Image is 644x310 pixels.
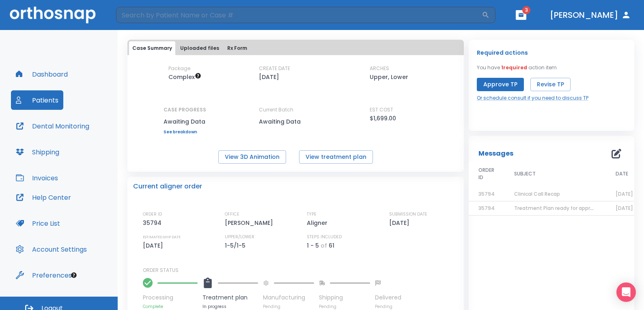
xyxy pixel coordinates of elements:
p: STEPS INCLUDED [307,233,342,241]
p: You have action item [477,64,557,71]
span: Up to 50 Steps (100 aligners) [168,73,201,81]
span: ORDER ID [478,167,495,181]
span: [DATE] [616,190,633,197]
p: of [321,241,327,250]
button: Preferences [11,265,77,285]
p: Upper, Lower [370,72,408,82]
button: Revise TP [530,78,571,91]
button: Uploaded files [177,41,222,55]
p: UPPER/LOWER [225,233,254,241]
p: [PERSON_NAME] [225,218,276,228]
button: [PERSON_NAME] [547,8,634,22]
div: Tooltip anchor [70,272,78,279]
button: View treatment plan [299,150,373,164]
p: Manufacturing [263,293,314,302]
p: EST COST [370,106,393,113]
span: [DATE] [616,205,633,212]
span: 35794 [478,205,495,212]
span: DATE [616,170,628,177]
p: OFFICE [225,211,239,218]
p: Package [168,65,190,72]
p: Current Batch [259,106,332,113]
button: Shipping [11,142,64,162]
button: Approve TP [477,78,524,91]
button: View 3D Animation [218,150,286,164]
p: Treatment plan [202,293,258,302]
p: 1-5/1-5 [225,241,248,250]
p: Pending [263,304,314,310]
span: 1 required [501,64,527,71]
span: SUBJECT [514,170,536,177]
p: Pending [319,304,370,310]
p: [DATE] [143,241,166,250]
p: $1,699.00 [370,113,396,123]
p: Aligner [307,218,330,228]
p: [DATE] [259,72,279,82]
input: Search by Patient Name or Case # [116,7,482,23]
p: CREATE DATE [259,65,290,72]
button: Rx Form [224,41,250,55]
p: Delivered [375,293,401,302]
p: Awaiting Data [164,117,206,126]
span: 35794 [478,190,495,197]
p: [DATE] [389,218,412,228]
p: ARCHES [370,65,389,72]
button: Case Summary [129,41,175,55]
button: Dental Monitoring [11,116,94,136]
a: Or schedule consult if you need to discuss TP [477,94,588,102]
p: 61 [329,241,334,250]
button: Account Settings [11,239,92,259]
p: SUBMISSION DATE [389,211,427,218]
p: Required actions [477,48,528,58]
p: Complete [143,304,198,310]
div: Open Intercom Messenger [616,282,636,302]
p: Awaiting Data [259,117,332,126]
button: Dashboard [11,64,73,84]
button: Help Center [11,188,76,207]
p: 1 - 5 [307,241,319,250]
p: Current aligner order [133,182,202,191]
p: In progress [202,304,258,310]
p: ESTIMATED SHIP DATE [143,233,181,241]
p: Shipping [319,293,370,302]
button: Invoices [11,168,63,188]
p: Pending [375,304,401,310]
div: tabs [129,41,462,55]
p: Messages [478,149,513,158]
span: 3 [522,6,530,14]
p: TYPE [307,211,317,218]
button: Price List [11,214,65,233]
p: Processing [143,293,198,302]
a: See breakdown [164,130,206,135]
p: ORDER STATUS [143,267,458,274]
p: CASE PROGRESS [164,106,206,113]
p: 35794 [143,218,164,228]
p: ORDER ID [143,211,162,218]
img: Orthosnap [10,6,96,23]
button: Patients [11,90,63,110]
span: Clinical Call Recap [514,190,560,197]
